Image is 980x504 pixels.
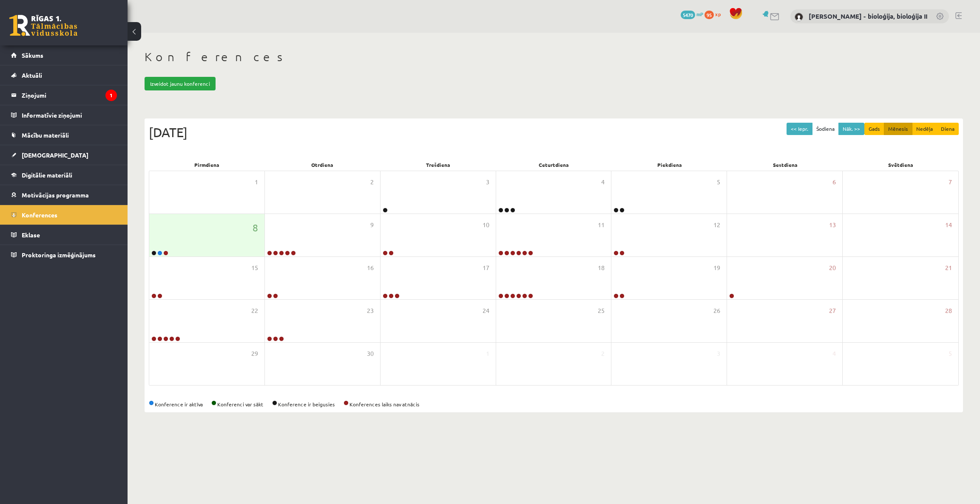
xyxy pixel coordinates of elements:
[681,11,703,17] a: 5470 mP
[11,185,117,205] a: Motivācijas programma
[255,177,258,187] span: 1
[367,263,374,273] span: 16
[704,11,725,17] a: 95 xp
[22,231,40,239] span: Eklase
[105,90,117,101] i: 1
[945,263,952,273] span: 21
[832,349,836,358] span: 4
[367,306,374,315] span: 23
[11,45,117,65] a: Sākums
[795,13,803,21] img: Elza Saulīte - bioloģija, bioloģija II
[809,12,927,20] a: [PERSON_NAME] - bioloģija, bioloģija II
[486,177,489,187] span: 3
[681,11,695,19] span: 5470
[598,263,605,273] span: 18
[713,263,720,273] span: 19
[264,159,380,171] div: Otrdiena
[945,306,952,315] span: 28
[843,159,959,171] div: Svētdiena
[11,205,117,225] a: Konferences
[22,105,117,125] legend: Informatīvie ziņojumi
[864,123,884,135] button: Gads
[486,349,489,358] span: 1
[253,220,258,235] span: 8
[496,159,611,171] div: Ceturtdiena
[483,306,489,315] span: 24
[149,400,959,408] div: Konference ir aktīva Konferenci var sākt Konference ir beigusies Konferences laiks nav atnācis
[696,11,703,17] span: mP
[598,306,605,315] span: 25
[829,306,836,315] span: 27
[22,71,42,79] span: Aktuāli
[367,349,374,358] span: 30
[22,85,117,105] legend: Ziņojumi
[11,145,117,165] a: [DEMOGRAPHIC_DATA]
[380,159,496,171] div: Trešdiena
[949,349,952,358] span: 5
[22,151,88,159] span: [DEMOGRAPHIC_DATA]
[370,177,374,187] span: 2
[11,105,117,125] a: Informatīvie ziņojumi
[787,123,812,135] button: << Iepr.
[11,125,117,145] a: Mācību materiāli
[251,349,258,358] span: 29
[704,11,714,19] span: 95
[945,220,952,230] span: 14
[598,220,605,230] span: 11
[812,123,839,135] button: Šodiena
[601,349,605,358] span: 2
[11,245,117,265] a: Proktoringa izmēģinājums
[717,177,720,187] span: 5
[483,263,489,273] span: 17
[829,220,836,230] span: 13
[713,306,720,315] span: 26
[832,177,836,187] span: 6
[11,225,117,245] a: Eklase
[11,85,117,105] a: Ziņojumi1
[727,159,843,171] div: Sestdiena
[937,123,959,135] button: Diena
[949,177,952,187] span: 7
[829,263,836,273] span: 20
[11,65,117,85] a: Aktuāli
[22,191,89,199] span: Motivācijas programma
[370,220,374,230] span: 9
[149,123,959,142] div: [DATE]
[717,349,720,358] span: 3
[22,131,69,139] span: Mācību materiāli
[483,220,489,230] span: 10
[884,123,912,135] button: Mēnesis
[713,220,720,230] span: 12
[22,251,96,259] span: Proktoringa izmēģinājums
[251,263,258,273] span: 15
[251,306,258,315] span: 22
[145,50,963,64] h1: Konferences
[22,171,72,179] span: Digitālie materiāli
[612,159,727,171] div: Piekdiena
[22,211,57,219] span: Konferences
[22,51,43,59] span: Sākums
[145,77,216,90] a: Izveidot jaunu konferenci
[9,15,77,36] a: Rīgas 1. Tālmācības vidusskola
[11,165,117,185] a: Digitālie materiāli
[149,159,264,171] div: Pirmdiena
[912,123,937,135] button: Nedēļa
[838,123,864,135] button: Nāk. >>
[715,11,721,17] span: xp
[601,177,605,187] span: 4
